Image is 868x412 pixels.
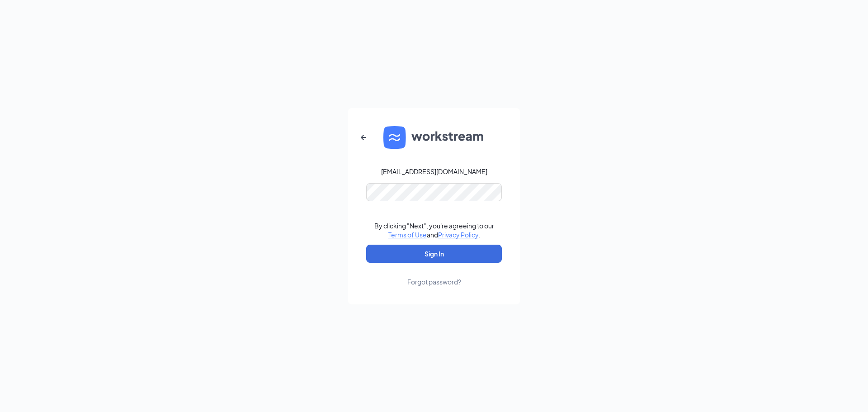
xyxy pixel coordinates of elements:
[407,263,461,286] a: Forgot password?
[388,231,427,239] a: Terms of Use
[383,126,485,149] img: WS logo and Workstream text
[374,221,494,239] div: By clicking "Next", you're agreeing to our and .
[438,231,478,239] a: Privacy Policy
[358,132,369,143] svg: ArrowLeftNew
[366,245,502,263] button: Sign In
[353,127,374,148] button: ArrowLeftNew
[407,277,461,286] div: Forgot password?
[381,167,487,176] div: [EMAIL_ADDRESS][DOMAIN_NAME]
